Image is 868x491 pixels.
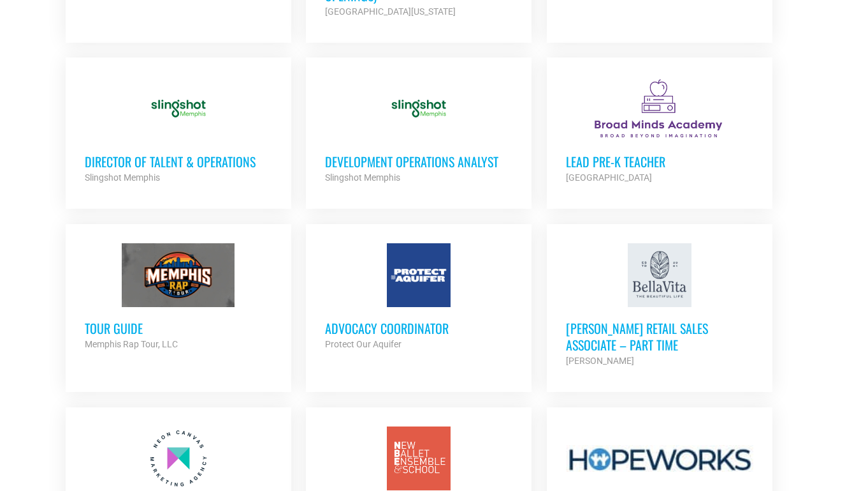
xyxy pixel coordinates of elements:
a: Development Operations Analyst Slingshot Memphis [306,57,532,204]
a: Tour Guide Memphis Rap Tour, LLC [66,224,291,371]
a: Director of Talent & Operations Slingshot Memphis [66,57,291,204]
h3: Development Operations Analyst [325,153,512,170]
strong: [GEOGRAPHIC_DATA] [566,172,652,183]
strong: [PERSON_NAME] [566,356,634,366]
a: [PERSON_NAME] Retail Sales Associate – Part Time [PERSON_NAME] [547,224,772,388]
a: Lead Pre-K Teacher [GEOGRAPHIC_DATA] [547,57,772,204]
h3: Lead Pre-K Teacher [566,153,753,170]
strong: Memphis Rap Tour, LLC [85,339,178,349]
strong: Protect Our Aquifer [325,339,401,349]
strong: [GEOGRAPHIC_DATA][US_STATE] [325,6,456,17]
strong: Slingshot Memphis [85,172,160,183]
a: Advocacy Coordinator Protect Our Aquifer [306,224,532,371]
h3: [PERSON_NAME] Retail Sales Associate – Part Time [566,320,753,353]
h3: Tour Guide [85,320,272,336]
h3: Advocacy Coordinator [325,320,512,336]
h3: Director of Talent & Operations [85,153,272,170]
strong: Slingshot Memphis [325,172,400,183]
